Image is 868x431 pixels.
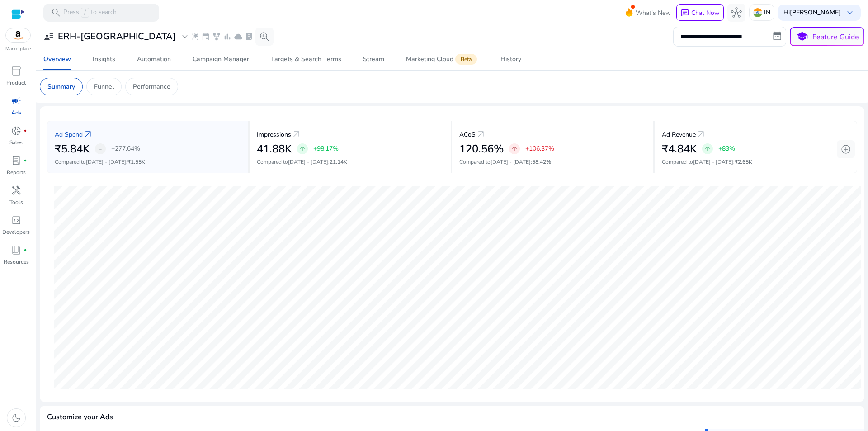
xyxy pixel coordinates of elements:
[11,95,22,106] span: campaign
[24,129,27,133] span: fiber_manual_record
[11,155,22,166] span: lab_profile
[459,158,646,166] p: Compared to :
[255,28,274,46] button: search_insights
[47,413,113,422] h4: Customize your Ads
[676,4,724,21] button: chatChat Now
[6,28,30,42] img: amazon.svg
[4,258,29,266] p: Resources
[55,142,90,156] h2: ₹5.84K
[330,158,347,166] span: 21.14K
[693,158,733,166] span: [DATE] - [DATE]
[753,8,762,17] img: in.svg
[212,32,221,41] span: family_history
[234,32,243,41] span: cloud
[636,5,671,21] span: What's New
[245,32,254,41] span: lab_profile
[137,56,171,62] div: Automation
[691,9,720,17] p: Chat Now
[86,158,126,166] span: [DATE] - [DATE]
[179,31,190,42] span: expand_more
[2,228,30,236] p: Developers
[111,144,140,153] p: +277.64%
[99,143,102,154] span: -
[193,56,249,62] div: Campaign Manager
[9,198,23,206] p: Tools
[93,56,115,62] div: Insights
[257,130,291,139] p: Impressions
[11,109,21,117] p: Ads
[55,158,241,166] p: Compared to :
[11,215,22,226] span: code_blocks
[844,7,855,18] span: keyboard_arrow_down
[291,129,302,140] a: arrow_outward
[299,145,306,152] span: arrow_upward
[731,7,742,18] span: hub
[532,158,551,166] span: 58.42%
[662,158,849,166] p: Compared to :
[127,158,145,166] span: ₹1.55K
[459,130,476,139] p: ACoS
[662,142,697,156] h2: ₹4.84K
[790,8,841,17] b: [PERSON_NAME]
[11,245,22,256] span: book_4
[796,30,809,43] span: school
[704,145,711,152] span: arrow_upward
[525,144,554,153] p: +106.37%
[718,144,735,153] p: +83%
[406,56,479,63] div: Marketing Cloud
[94,82,114,91] p: Funnel
[837,140,855,158] button: add_circle
[83,129,94,140] a: arrow_outward
[288,158,328,166] span: [DATE] - [DATE]
[812,32,859,43] p: Feature Guide
[55,130,83,139] p: Ad Spend
[11,412,22,423] span: dark_mode
[81,8,89,18] span: /
[7,168,26,176] p: Reports
[313,144,339,153] p: +98.17%
[257,158,443,166] p: Compared to :
[764,5,770,20] p: IN
[24,248,27,252] span: fiber_manual_record
[11,185,22,196] span: handyman
[491,158,531,166] span: [DATE] - [DATE]
[790,27,864,46] button: schoolFeature Guide
[51,7,61,18] span: search
[840,144,851,155] span: add_circle
[271,56,341,62] div: Targets & Search Terms
[63,8,117,18] p: Press to search
[6,79,26,87] p: Product
[680,9,689,18] span: chat
[5,46,31,52] p: Marketplace
[257,142,292,156] h2: 41.88K
[511,145,518,152] span: arrow_upward
[696,129,707,140] a: arrow_outward
[11,66,22,76] span: inventory_2
[133,82,170,91] p: Performance
[9,138,23,147] p: Sales
[459,142,504,156] h2: 120.56%
[662,130,696,139] p: Ad Revenue
[455,54,477,65] span: Beta
[259,31,270,42] span: search_insights
[727,4,745,22] button: hub
[363,56,384,62] div: Stream
[47,82,75,91] p: Summary
[24,159,27,162] span: fiber_manual_record
[476,129,486,140] a: arrow_outward
[735,158,752,166] span: ₹2.65K
[43,31,54,42] span: user_attributes
[223,32,232,41] span: bar_chart
[43,56,71,62] div: Overview
[190,32,199,41] span: wand_stars
[11,125,22,136] span: donut_small
[58,31,176,42] h3: ERH-[GEOGRAPHIC_DATA]
[783,9,841,16] p: Hi
[500,56,521,62] div: History
[201,32,210,41] span: event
